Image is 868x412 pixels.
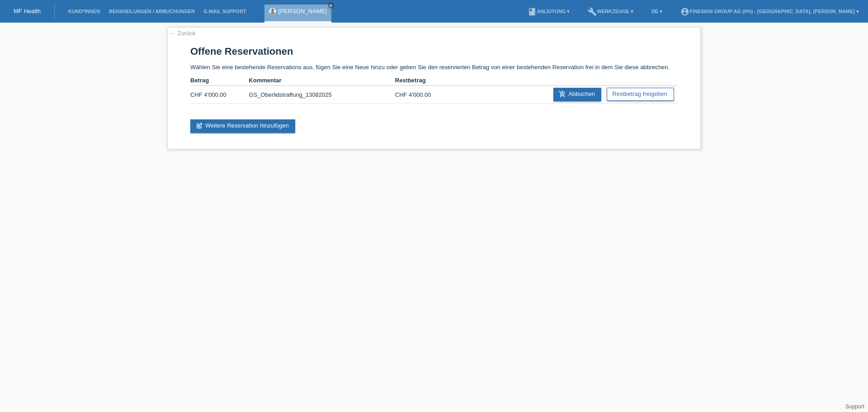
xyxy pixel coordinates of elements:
th: Restbetrag [395,75,453,86]
a: DE ▾ [647,9,667,14]
td: GS_Oberlidstraffung_13082025 [249,86,395,104]
h1: Offene Reservationen [190,46,678,57]
a: ← Zurück [170,30,195,37]
a: buildWerkzeuge ▾ [583,9,638,14]
i: account_circle [680,7,689,16]
a: E-Mail Support [199,9,251,14]
i: post_add [196,122,203,129]
a: Restbetrag freigeben [607,88,674,101]
th: Kommentar [249,75,395,86]
a: MF Health [14,8,41,14]
th: Betrag [190,75,249,86]
i: book [528,7,537,16]
a: Kund*innen [64,9,104,14]
td: CHF 4'000.00 [190,86,249,104]
a: account_circleFineSkin Group AG (0%) - [GEOGRAPHIC_DATA], [PERSON_NAME] ▾ [676,9,863,14]
td: CHF 4'000.00 [395,86,453,104]
a: Behandlungen / Abbuchungen [104,9,199,14]
i: close [329,3,333,8]
a: Support [845,403,864,410]
a: [PERSON_NAME] [278,8,327,14]
a: post_addWeitere Reservation hinzufügen [190,119,295,133]
a: add_shopping_cartAbbuchen [553,88,601,101]
a: bookAnleitung ▾ [523,9,574,14]
div: Wählen Sie eine bestehende Reservations aus, fügen Sie eine Neue hinzu oder geben Sie den reservi... [167,27,701,149]
a: close [328,2,334,9]
i: add_shopping_cart [559,90,566,98]
i: build [588,7,597,16]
